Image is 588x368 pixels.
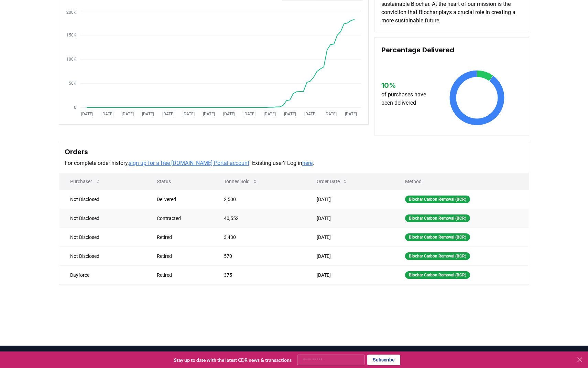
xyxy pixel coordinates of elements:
[69,81,76,86] tspan: 50K
[381,80,433,91] h3: 10 %
[306,209,394,228] td: [DATE]
[66,57,76,62] tspan: 100K
[405,214,470,222] div: Biochar Carbon Removal (BCR)
[213,265,306,284] td: 375
[203,112,215,116] tspan: [DATE]
[122,112,134,116] tspan: [DATE]
[284,112,296,116] tspan: [DATE]
[65,159,523,167] p: For complete order history, . Existing user? Log in .
[213,228,306,246] td: 3,430
[325,112,337,116] tspan: [DATE]
[101,112,113,116] tspan: [DATE]
[213,190,306,209] td: 2,500
[59,246,146,265] td: Not Disclosed
[157,234,207,241] div: Retired
[65,175,106,188] button: Purchaser
[405,233,470,241] div: Biochar Carbon Removal (BCR)
[306,265,394,284] td: [DATE]
[345,112,357,116] tspan: [DATE]
[213,246,306,265] td: 570
[59,190,146,209] td: Not Disclosed
[157,253,207,260] div: Retired
[129,160,249,166] a: sign up for a free [DOMAIN_NAME] Portal account
[311,175,353,188] button: Order Date
[162,112,174,116] tspan: [DATE]
[213,209,306,228] td: 40,552
[59,228,146,246] td: Not Disclosed
[81,112,93,116] tspan: [DATE]
[66,10,76,15] tspan: 200K
[65,147,523,157] h3: Orders
[223,112,235,116] tspan: [DATE]
[183,112,195,116] tspan: [DATE]
[264,112,276,116] tspan: [DATE]
[157,272,207,278] div: Retired
[381,45,522,55] h3: Percentage Delivered
[151,178,207,185] p: Status
[405,252,470,260] div: Biochar Carbon Removal (BCR)
[74,105,76,110] tspan: 0
[381,91,433,107] p: of purchases have been delivered
[157,215,207,222] div: Contracted
[304,112,316,116] tspan: [DATE]
[218,175,263,188] button: Tonnes Sold
[243,112,255,116] tspan: [DATE]
[302,160,313,166] a: here
[306,228,394,246] td: [DATE]
[59,209,146,228] td: Not Disclosed
[142,112,154,116] tspan: [DATE]
[66,33,76,38] tspan: 150K
[157,196,207,203] div: Delivered
[405,271,470,279] div: Biochar Carbon Removal (BCR)
[405,196,470,203] div: Biochar Carbon Removal (BCR)
[400,178,523,185] p: Method
[306,190,394,209] td: [DATE]
[306,246,394,265] td: [DATE]
[59,265,146,284] td: Dayforce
